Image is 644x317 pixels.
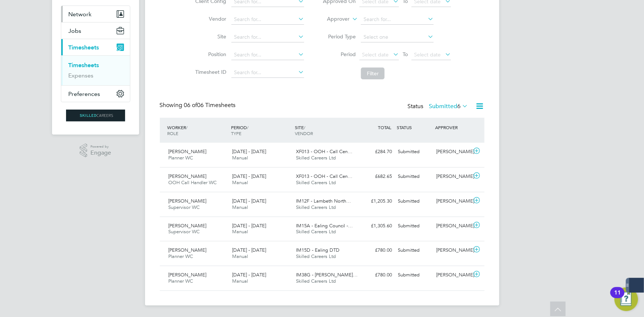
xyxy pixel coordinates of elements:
button: Preferences [61,86,130,102]
label: Approver [316,15,349,23]
label: Position [193,51,226,58]
div: Submitted [395,146,434,158]
span: Engage [90,150,111,156]
button: Jobs [61,23,130,39]
span: / [304,124,305,130]
span: [PERSON_NAME] [169,148,207,155]
div: WORKER [166,121,230,140]
label: Site [193,33,226,40]
span: Select date [414,51,441,58]
span: [PERSON_NAME] [169,247,207,253]
div: [PERSON_NAME] [433,244,472,256]
label: Submitted [429,103,468,110]
div: £780.00 [357,269,395,281]
span: [PERSON_NAME] [169,272,207,278]
span: Timesheets [69,44,99,51]
span: 6 [458,103,461,110]
a: Expenses [69,72,94,79]
span: [PERSON_NAME] [169,173,207,179]
span: ROLE [168,130,179,136]
span: IM15D - Ealing DTD [296,247,340,253]
button: Filter [361,68,385,79]
div: £682.65 [357,170,395,183]
button: Open Resource Center, 11 new notifications [614,287,638,311]
input: Search for... [361,14,434,25]
span: Skilled Careers Ltd [296,179,336,186]
span: Select date [362,51,389,58]
div: PERIOD [229,121,293,140]
span: Powered by [90,144,111,150]
span: Skilled Careers Ltd [296,204,336,210]
input: Search for... [231,32,304,42]
div: Status [408,101,470,112]
span: [DATE] - [DATE] [232,148,266,155]
div: [PERSON_NAME] [433,170,472,183]
div: Submitted [395,170,434,183]
span: VENDOR [295,130,313,136]
div: £1,205.30 [357,195,395,207]
span: [DATE] - [DATE] [232,247,266,253]
span: TOTAL [378,124,392,130]
span: 06 of [184,101,197,109]
span: Network [69,11,92,18]
div: Timesheets [61,55,130,85]
span: [PERSON_NAME] [169,223,207,229]
label: Period [323,51,356,58]
span: / [247,124,248,130]
button: Timesheets [61,39,130,55]
span: [DATE] - [DATE] [232,223,266,229]
span: IM12F - Lambeth North… [296,198,351,204]
input: Search for... [231,68,304,78]
span: Manual [232,253,248,259]
button: Network [61,6,130,22]
label: Period Type [323,33,356,40]
label: Timesheet ID [193,69,226,75]
input: Search for... [231,14,304,25]
span: XF013 - OOH - Call Cen… [296,148,352,155]
span: [DATE] - [DATE] [232,272,266,278]
input: Select one [361,32,434,42]
div: Submitted [395,269,434,281]
span: IM15A - Ealing Council -… [296,223,353,229]
span: Supervisor WC [169,204,200,210]
span: XF013 - OOH - Call Cen… [296,173,352,179]
input: Search for... [231,50,304,60]
span: / [186,124,188,130]
label: Vendor [193,15,226,22]
span: IM38G - [PERSON_NAME]… [296,272,358,278]
span: TYPE [231,130,241,136]
span: [DATE] - [DATE] [232,173,266,179]
span: 06 Timesheets [184,101,236,109]
span: Supervisor WC [169,228,200,235]
img: skilledcareers-logo-retina.png [66,110,125,121]
div: Submitted [395,220,434,232]
span: Planner WC [169,278,193,284]
div: STATUS [395,121,434,134]
div: £284.70 [357,146,395,158]
span: Manual [232,278,248,284]
div: SITE [293,121,357,140]
span: Skilled Careers Ltd [296,278,336,284]
div: [PERSON_NAME] [433,195,472,207]
div: Showing [160,101,237,109]
span: Preferences [69,90,100,97]
span: Skilled Careers Ltd [296,253,336,259]
span: Jobs [69,27,82,34]
div: £780.00 [357,244,395,256]
div: £1,305.60 [357,220,395,232]
span: Manual [232,155,248,161]
span: To [400,49,410,59]
span: Manual [232,204,248,210]
span: Manual [232,179,248,186]
span: OOH Call Handler WC [169,179,217,186]
div: [PERSON_NAME] [433,220,472,232]
a: Go to home page [61,110,130,121]
a: Powered byEngage [80,144,111,158]
span: Skilled Careers Ltd [296,155,336,161]
span: Skilled Careers Ltd [296,228,336,235]
div: Submitted [395,195,434,207]
span: [DATE] - [DATE] [232,198,266,204]
span: Manual [232,228,248,235]
div: [PERSON_NAME] [433,269,472,281]
a: Timesheets [69,62,99,69]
